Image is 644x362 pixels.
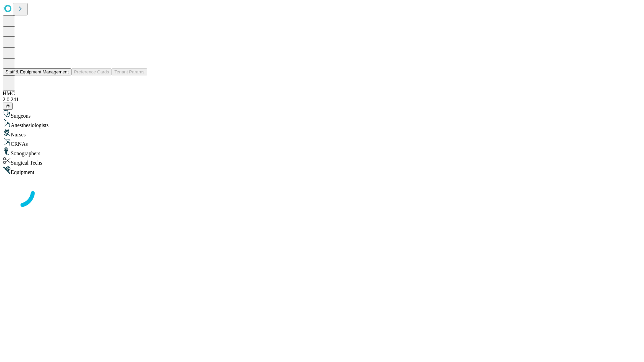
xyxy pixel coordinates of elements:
[3,97,641,103] div: 2.0.241
[3,90,641,97] div: HMC
[3,166,641,175] div: Equipment
[3,119,641,128] div: Anesthesiologists
[3,110,641,119] div: Surgeons
[3,157,641,166] div: Surgical Techs
[112,68,147,75] button: Tenant Params
[3,147,641,157] div: Sonographers
[3,128,641,138] div: Nurses
[3,103,13,110] button: @
[3,68,71,75] button: Staff & Equipment Management
[71,68,112,75] button: Preference Cards
[5,104,10,109] span: @
[3,138,641,147] div: CRNAs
